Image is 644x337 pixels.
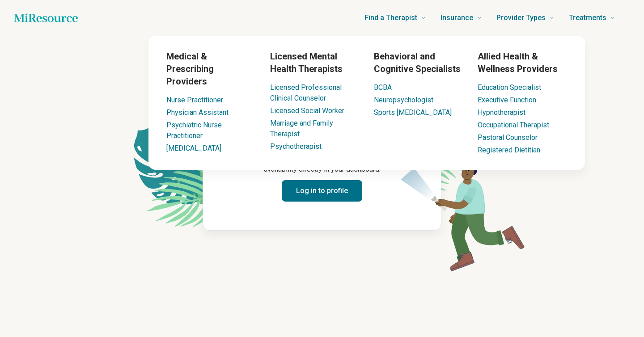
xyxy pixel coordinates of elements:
h3: Licensed Mental Health Therapists [270,50,360,75]
a: Education Specialist [478,83,541,92]
span: Insurance [441,12,473,24]
a: Sports [MEDICAL_DATA] [374,108,452,117]
a: Executive Function [478,96,536,104]
span: Treatments [569,12,606,24]
a: Physician Assistant [166,108,229,117]
a: Psychotherapist [270,142,322,151]
a: Neuropsychologist [374,96,433,104]
h3: Medical & Prescribing Providers [166,50,256,88]
button: Log in to profile [282,180,362,202]
a: Marriage and Family Therapist [270,119,333,138]
a: Hypnotherapist [478,108,525,117]
a: BCBA [374,83,392,92]
a: Licensed Professional Clinical Counselor [270,83,342,102]
a: Licensed Social Worker [270,106,344,115]
a: Home page [14,9,78,27]
h3: Behavioral and Cognitive Specialists [374,50,463,75]
span: Provider Types [496,12,546,24]
a: Psychiatric Nurse Practitioner [166,121,222,140]
a: Pastoral Counselor [478,133,538,142]
a: [MEDICAL_DATA] [166,144,221,152]
div: Provider Types [95,36,639,170]
h3: Allied Health & Wellness Providers [478,50,567,75]
a: Occupational Therapist [478,121,549,129]
a: Registered Dietitian [478,146,540,154]
span: Find a Therapist [364,12,417,24]
a: Nurse Practitioner [166,96,223,104]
